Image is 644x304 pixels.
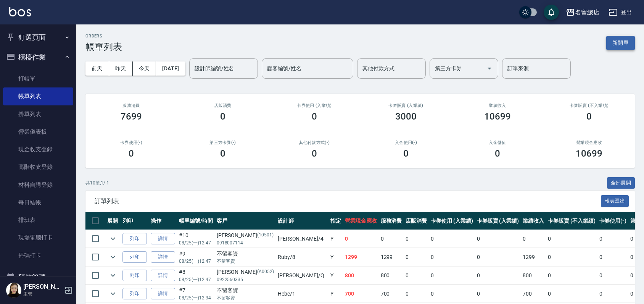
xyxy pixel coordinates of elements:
button: 櫃檯作業 [3,47,73,67]
h3: 0 [129,148,134,159]
button: 新開單 [606,36,635,50]
p: 08/25 (一) 12:47 [179,239,213,246]
td: 0 [343,230,379,248]
th: 操作 [149,212,177,230]
a: 打帳單 [3,70,73,87]
td: 0 [429,285,475,303]
a: 營業儀表板 [3,123,73,141]
th: 設計師 [276,212,328,230]
td: 800 [521,267,546,285]
button: 報表匯出 [601,195,629,207]
p: 0922560335 [217,276,274,283]
td: #8 [177,267,215,285]
h2: 卡券販賣 (不入業績) [552,103,626,108]
a: 報表匯出 [601,197,629,204]
div: 名留總店 [575,8,599,17]
h2: 入金使用(-) [369,140,443,145]
td: 1299 [343,248,379,266]
button: 全部展開 [607,177,635,189]
th: 業績收入 [521,212,546,230]
h3: 0 [220,111,225,122]
h2: ORDERS [85,34,122,39]
button: 列印 [122,288,147,300]
h3: 0 [403,148,409,159]
td: Ruby /8 [276,248,328,266]
a: 現金收支登錄 [3,141,73,158]
td: 0 [546,267,597,285]
button: 預約管理 [3,267,73,287]
td: 0 [404,267,429,285]
td: 0 [597,248,629,266]
p: 08/25 (一) 12:47 [179,258,213,265]
img: Person [6,283,21,298]
button: 昨天 [109,61,133,76]
a: 排班表 [3,211,73,229]
a: 詳情 [151,251,175,263]
th: 店販消費 [404,212,429,230]
h2: 其他付款方式(-) [278,140,351,145]
button: expand row [107,251,119,263]
h3: 0 [220,148,225,159]
p: 08/25 (一) 12:34 [179,294,213,301]
button: expand row [107,270,119,281]
a: 掃碼打卡 [3,247,73,264]
th: 卡券使用 (入業績) [429,212,475,230]
td: Y [328,248,343,266]
td: 0 [429,267,475,285]
p: 不留客資 [217,258,274,265]
div: [PERSON_NAME] [217,231,274,239]
td: 0 [404,230,429,248]
div: 不留客資 [217,250,274,258]
h2: 卡券使用 (入業績) [278,103,351,108]
td: Y [328,267,343,285]
div: 不留客資 [217,286,274,294]
h3: 7699 [121,111,142,122]
button: Open [483,62,496,74]
td: Hebe /1 [276,285,328,303]
td: [PERSON_NAME] /4 [276,230,328,248]
th: 營業現金應收 [343,212,379,230]
td: #7 [177,285,215,303]
td: #10 [177,230,215,248]
td: 0 [379,230,404,248]
td: 0 [475,267,521,285]
h3: 0 [312,111,317,122]
button: 名留總店 [563,5,602,20]
th: 帳單編號/時間 [177,212,215,230]
p: (10501) [257,231,274,239]
a: 帳單列表 [3,87,73,105]
a: 詳情 [151,233,175,245]
td: 0 [546,285,597,303]
td: 0 [404,248,429,266]
td: 800 [343,267,379,285]
button: 今天 [133,61,156,76]
p: 共 10 筆, 1 / 1 [85,179,109,186]
div: [PERSON_NAME] [217,268,274,276]
h3: 0 [586,111,592,122]
th: 指定 [328,212,343,230]
h2: 第三方卡券(-) [186,140,259,145]
td: 0 [546,248,597,266]
button: 列印 [122,270,147,281]
button: [DATE] [156,61,185,76]
td: 800 [379,267,404,285]
td: 0 [429,248,475,266]
a: 詳情 [151,288,175,300]
th: 卡券使用(-) [597,212,629,230]
td: #9 [177,248,215,266]
h3: 0 [495,148,500,159]
h2: 業績收入 [461,103,534,108]
button: 登出 [605,5,635,19]
td: 0 [404,285,429,303]
button: expand row [107,288,119,299]
td: 0 [546,230,597,248]
button: 釘選頁面 [3,27,73,47]
th: 服務消費 [379,212,404,230]
h3: 10699 [576,148,602,159]
p: (A0052) [257,268,274,276]
button: 列印 [122,233,147,245]
h3: 帳單列表 [85,42,122,52]
td: 700 [343,285,379,303]
td: 700 [379,285,404,303]
th: 列印 [121,212,149,230]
